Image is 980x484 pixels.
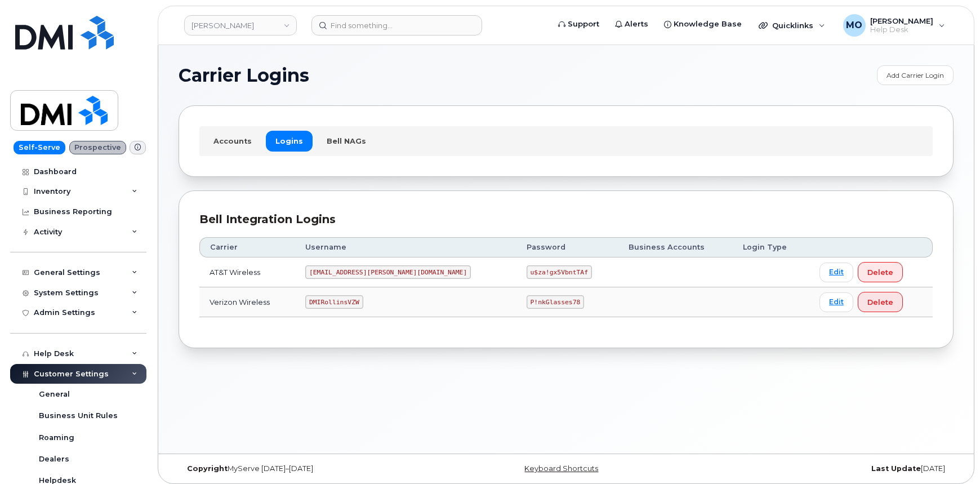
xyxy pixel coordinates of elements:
span: Delete [867,267,893,278]
a: Logins [266,131,313,151]
button: Delete [858,262,903,282]
code: u$za!gx5VbntTAf [527,265,592,279]
div: MyServe [DATE]–[DATE] [179,464,437,473]
a: Edit [819,292,853,312]
div: Bell Integration Logins [199,211,933,228]
th: Carrier [199,237,295,257]
a: Keyboard Shortcuts [524,464,598,473]
strong: Copyright [187,464,228,473]
a: Add Carrier Login [877,65,954,85]
td: Verizon Wireless [199,287,295,317]
th: Username [295,237,516,257]
span: Carrier Logins [179,67,309,84]
th: Password [516,237,618,257]
strong: Last Update [871,464,921,473]
a: Accounts [204,131,261,151]
code: P!nkGlasses78 [527,295,584,309]
div: [DATE] [695,464,954,473]
th: Business Accounts [618,237,733,257]
span: Delete [867,297,893,308]
a: Bell NAGs [317,131,376,151]
code: DMIRollinsVZW [305,295,363,309]
a: Edit [819,263,853,282]
code: [EMAIL_ADDRESS][PERSON_NAME][DOMAIN_NAME] [305,265,471,279]
button: Delete [858,292,903,312]
th: Login Type [733,237,809,257]
td: AT&T Wireless [199,257,295,287]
